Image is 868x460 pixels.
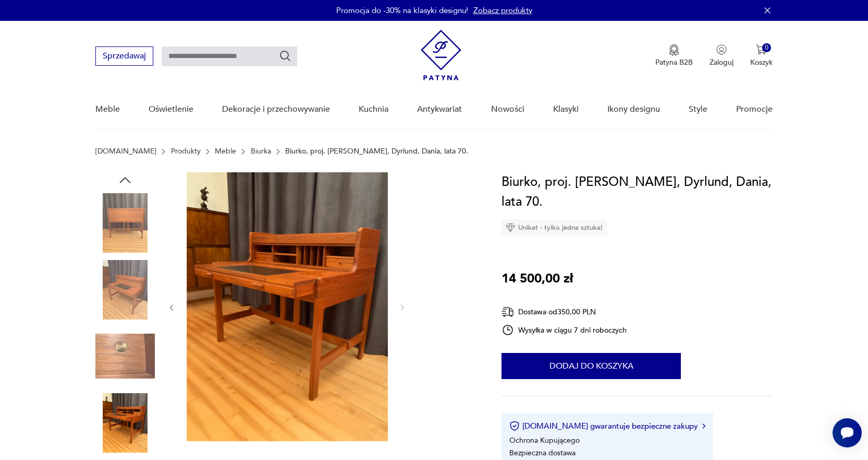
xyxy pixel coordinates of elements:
iframe: Smartsupp widget button [833,418,862,447]
a: Klasyki [553,89,579,129]
div: Unikat - tylko jedna sztuka! [502,220,607,235]
a: Produkty [171,147,201,156]
a: Promocje [736,89,773,129]
a: [DOMAIN_NAME] [95,147,156,156]
img: Ikona medalu [669,44,679,56]
a: Sprzedawaj [95,53,153,61]
button: Dodaj do koszyka [502,353,681,379]
div: Dostawa od 350,00 PLN [502,305,627,319]
div: Wysyłka w ciągu 7 dni roboczych [502,324,627,336]
img: Patyna - sklep z meblami i dekoracjami vintage [421,30,461,80]
img: Ikonka użytkownika [716,44,727,55]
p: Zaloguj [710,57,733,67]
p: Promocja do -30% na klasyki designu! [336,5,468,16]
button: Zaloguj [710,44,733,67]
p: Biurko, proj. [PERSON_NAME], Dyrlund, Dania, lata 70. [285,147,468,156]
a: Ikona medaluPatyna B2B [655,44,693,67]
img: Zdjęcie produktu Biurko, proj. John Mortensen, Dyrlund, Dania, lata 70. [95,326,155,386]
img: Zdjęcie produktu Biurko, proj. John Mortensen, Dyrlund, Dania, lata 70. [187,172,388,441]
p: 14 500,00 zł [502,269,573,289]
a: Zobacz produkty [473,5,532,16]
a: Meble [215,147,236,156]
button: 0Koszyk [750,44,773,67]
a: Nowości [491,89,524,129]
a: Style [689,89,707,129]
button: Szukaj [279,50,291,62]
img: Ikona koszyka [756,44,766,55]
p: Koszyk [750,57,773,67]
img: Ikona strzałki w prawo [702,423,705,429]
h1: Biurko, proj. [PERSON_NAME], Dyrlund, Dania, lata 70. [502,172,772,212]
img: Ikona dostawy [502,305,514,319]
p: Patyna B2B [655,57,693,67]
img: Zdjęcie produktu Biurko, proj. John Mortensen, Dyrlund, Dania, lata 70. [95,193,155,253]
button: [DOMAIN_NAME] gwarantuje bezpieczne zakupy [509,421,705,431]
a: Oświetlenie [149,89,193,129]
a: Antykwariat [417,89,462,129]
img: Ikona certyfikatu [509,421,520,431]
li: Bezpieczna dostawa [509,448,576,458]
a: Dekoracje i przechowywanie [222,89,330,129]
img: Zdjęcie produktu Biurko, proj. John Mortensen, Dyrlund, Dania, lata 70. [95,260,155,320]
li: Ochrona Kupującego [509,435,580,445]
button: Patyna B2B [655,44,693,67]
a: Ikony designu [607,89,660,129]
img: Ikona diamentu [506,223,515,232]
a: Biurka [251,147,271,156]
a: Meble [95,89,120,129]
a: Kuchnia [359,89,388,129]
button: Sprzedawaj [95,46,153,66]
img: Zdjęcie produktu Biurko, proj. John Mortensen, Dyrlund, Dania, lata 70. [95,393,155,453]
div: 0 [762,43,771,52]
